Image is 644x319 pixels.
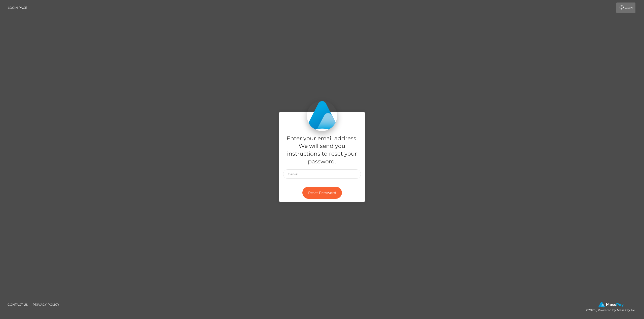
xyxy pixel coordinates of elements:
a: Login Page [8,3,27,13]
a: Login [616,3,635,13]
a: Contact Us [6,301,30,308]
a: Privacy Policy [31,301,61,308]
input: E-mail... [283,169,361,179]
h5: Enter your email address. We will send you instructions to reset your password. [283,135,361,166]
div: © 2025 , Powered by MassPay Inc. [586,302,640,313]
button: Reset Password [302,187,342,199]
img: MassPay Login [307,101,337,131]
img: MassPay [598,302,624,307]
